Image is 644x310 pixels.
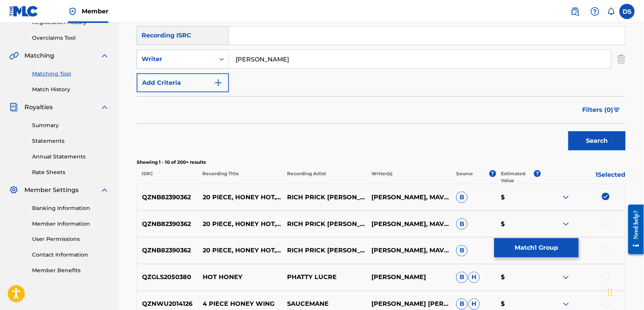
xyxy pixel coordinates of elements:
img: expand [100,186,109,195]
div: Notifications [607,8,615,15]
p: RICH PRICK [PERSON_NAME],MOOKIE MARDIGRA [282,193,366,202]
div: Help [588,4,603,19]
span: Matching [24,51,54,60]
a: User Permissions [32,236,109,244]
button: Match1 Group [494,238,579,257]
p: 20 PIECE, HONEY HOT, ALL FLAT$ [198,220,282,229]
p: Writer(s) [367,170,452,184]
p: [PERSON_NAME] [PERSON_NAME] [367,300,451,309]
p: $ [496,193,541,202]
p: ISRC [137,170,197,184]
a: Member Benefits [32,267,109,275]
img: expand [100,103,109,112]
p: QZNB82390362 [137,246,198,255]
img: expand [562,273,571,282]
span: Member [82,7,108,16]
button: Add Criteria [137,73,229,92]
div: User Menu [620,4,635,19]
a: Matching Tool [32,70,109,78]
img: filter [614,108,620,112]
p: HOT HONEY [198,273,282,282]
img: deselect [602,193,610,200]
p: QZGLS2050380 [137,273,198,282]
a: Member Information [32,220,109,228]
img: search [571,7,580,16]
p: QZNB82390362 [137,220,198,229]
p: PHATTY LUCRE [282,273,366,282]
iframe: Chat Widget [606,273,644,310]
a: Banking Information [32,204,109,212]
p: Estimated Value [501,170,534,184]
span: B [456,299,468,310]
img: Delete Criterion [617,50,626,69]
a: Statements [32,137,109,145]
div: Drag [608,281,613,304]
span: B [456,218,468,230]
p: $ [496,273,541,282]
form: Search Form [137,2,626,154]
img: expand [562,300,571,309]
p: RICH PRICK [PERSON_NAME] [282,246,366,255]
p: $ [496,220,541,229]
span: ? [489,170,496,177]
a: Match History [32,86,109,94]
p: QZNWU2014126 [137,300,198,309]
a: Contact Information [32,251,109,259]
img: Matching [9,51,19,60]
p: [PERSON_NAME] [367,273,451,282]
p: 20 PIECE, HONEY HOT, ALL FLAT$ (FEAT. MOOKIE MARDIGRA) [198,246,282,255]
p: $ [496,300,541,309]
p: 20 PIECE, HONEY HOT, ALL FLAT$ [198,193,282,202]
span: B [456,272,468,283]
p: 1 Selected [541,170,626,184]
span: H [468,299,480,310]
p: RICH PRICK [PERSON_NAME] [282,220,366,229]
img: Member Settings [9,186,18,195]
button: Filters (0) [578,100,626,119]
a: Annual Statements [32,153,109,161]
p: [PERSON_NAME], MAVERICK [PERSON_NAME] [367,246,451,255]
span: H [468,272,480,283]
span: Royalties [24,103,53,112]
iframe: Resource Center [623,199,644,260]
img: 9d2ae6d4665cec9f34b9.svg [214,78,223,87]
p: SAUCEMANE [282,300,366,309]
img: MLC Logo [9,6,39,17]
span: Member Settings [24,186,79,195]
a: Overclaims Tool [32,34,109,42]
p: 4 PIECE HONEY WING [198,300,282,309]
p: [PERSON_NAME], MAVERICK [PERSON_NAME] [367,220,451,229]
img: expand [562,193,571,202]
img: Top Rightsholder [68,7,77,16]
img: expand [562,220,571,229]
span: ? [534,170,541,177]
p: Showing 1 - 10 of 200+ results [137,159,626,166]
button: Search [568,131,626,150]
span: B [456,192,468,203]
p: QZNB82390362 [137,193,198,202]
span: Filters ( 0 ) [583,105,613,115]
p: [PERSON_NAME], MAVERICK [PERSON_NAME] [367,193,451,202]
a: Rate Sheets [32,168,109,176]
a: Summary [32,121,109,129]
span: B [456,245,468,257]
p: Source [457,170,473,184]
a: Public Search [568,4,583,19]
img: expand [100,51,109,60]
p: Recording Artist [282,170,367,184]
div: Writer [142,55,210,64]
img: help [591,7,600,16]
p: Recording Title [197,170,282,184]
img: Royalties [9,103,18,112]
